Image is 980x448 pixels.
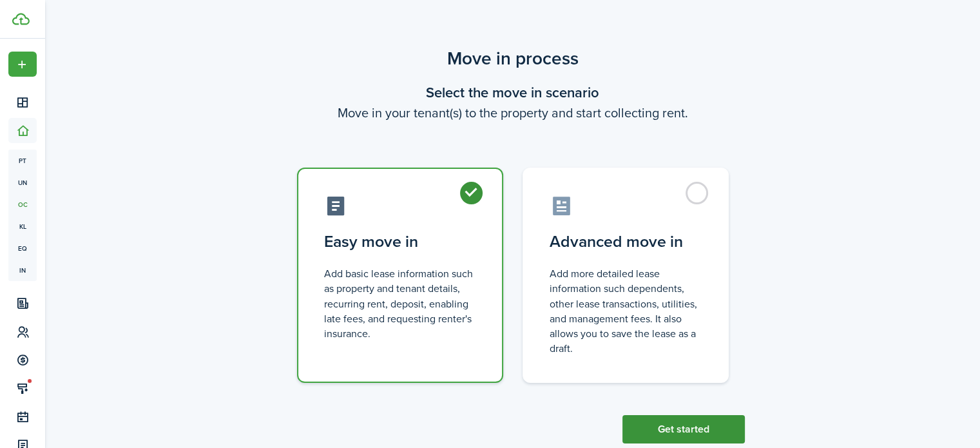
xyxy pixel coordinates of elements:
[8,237,37,259] a: eq
[550,266,702,356] control-radio-card-description: Add more detailed lease information such dependents, other lease transactions, utilities, and man...
[8,52,37,77] button: Open menu
[324,230,476,253] control-radio-card-title: Easy move in
[8,259,37,281] a: in
[12,13,30,25] img: TenantCloud
[622,415,745,443] button: Get started
[281,82,745,103] wizard-step-header-title: Select the move in scenario
[8,193,37,215] a: oc
[8,171,37,193] a: un
[8,150,37,171] a: pt
[550,230,702,253] control-radio-card-title: Advanced move in
[281,103,745,122] wizard-step-header-description: Move in your tenant(s) to the property and start collecting rent.
[8,215,37,237] a: kl
[324,266,476,341] control-radio-card-description: Add basic lease information such as property and tenant details, recurring rent, deposit, enablin...
[281,45,745,72] scenario-title: Move in process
